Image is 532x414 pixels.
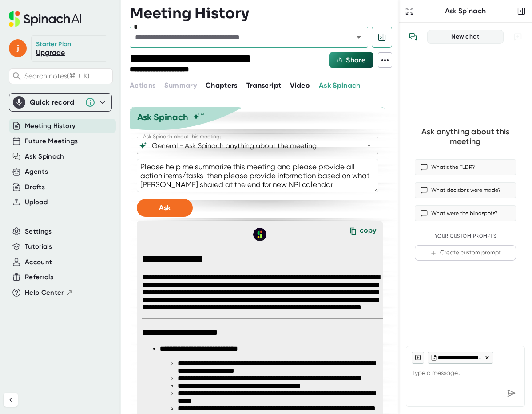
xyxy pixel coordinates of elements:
span: Share [346,56,365,64]
span: Search notes (⌘ + K) [24,72,110,80]
button: Settings [25,227,52,237]
button: Agents [25,167,48,177]
button: Upload [25,197,48,207]
div: Quick record [30,98,80,107]
button: Close conversation sidebar [515,5,528,17]
button: Ask Spinach [319,80,361,91]
span: Actions [130,81,155,90]
span: Ask Spinach [319,81,361,90]
div: Ask Spinach [416,7,515,16]
button: Tutorials [25,242,52,252]
button: Help Center [25,288,73,298]
div: Ask anything about this meeting [415,127,516,147]
button: Ask [137,199,193,217]
button: Open [353,31,365,43]
div: Your Custom Prompts [415,233,516,239]
button: Open [363,139,375,152]
button: What decisions were made? [415,182,516,198]
button: Meeting History [25,121,75,131]
span: Video [290,81,310,90]
div: copy [360,226,376,238]
div: Quick record [13,94,108,111]
textarea: Please help me summarize this meeting and please provide all action items/tasks then please provi... [137,159,378,192]
span: Ask [159,203,171,212]
button: What’s the TLDR? [415,159,516,175]
button: Chapters [206,80,238,91]
div: New chat [433,33,498,41]
input: What can we do to help? [150,139,349,152]
span: Help Center [25,288,64,298]
span: j [9,39,27,57]
button: Account [25,257,52,267]
span: Chapters [206,81,238,90]
button: Share [329,52,373,68]
span: Summary [164,81,196,90]
button: Ask Spinach [25,152,64,162]
button: Hide meeting chat [372,27,392,48]
button: Expand to Ask Spinach page [403,5,416,17]
button: Collapse sidebar [4,393,18,407]
span: Transcript [246,81,282,90]
h3: Meeting History [130,5,249,22]
button: Actions [130,80,155,91]
button: Create custom prompt [415,245,516,261]
button: Future Meetings [25,136,78,146]
button: Transcript [246,80,282,91]
button: Referrals [25,272,53,282]
button: Video [290,80,310,91]
div: Send message [503,385,519,401]
a: Upgrade [36,48,65,57]
button: View conversation history [404,28,422,46]
button: Drafts [25,182,45,192]
div: Ask Spinach [137,112,188,122]
button: What were the blindspots? [415,205,516,221]
button: Summary [164,80,196,91]
div: Starter Plan [36,40,71,48]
